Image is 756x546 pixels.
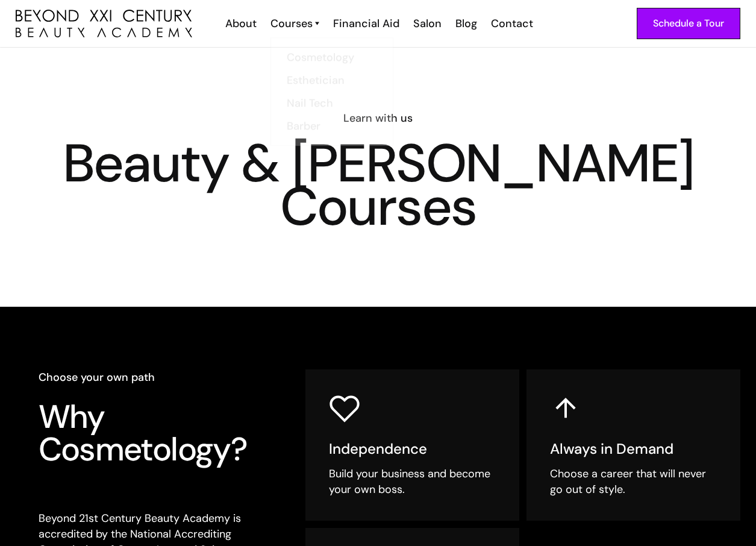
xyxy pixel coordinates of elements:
[483,16,539,31] a: Contact
[550,466,717,497] div: Choose a career that will never go out of style.
[329,393,360,424] img: heart icon
[287,69,377,92] a: Esthetician
[16,110,740,126] h6: Learn with us
[329,440,496,458] h5: Independence
[287,115,377,137] a: Barber
[16,10,192,37] a: home
[405,16,448,31] a: Salon
[16,10,192,37] img: beyond 21st century beauty academy logo
[270,31,393,140] nav: Courses
[270,16,313,31] div: Courses
[455,16,477,31] div: Blog
[16,142,740,228] h1: Beauty & [PERSON_NAME] Courses
[225,16,257,31] div: About
[413,16,442,31] div: Salon
[333,16,399,31] div: Financial Aid
[550,393,581,424] img: up arrow
[39,369,273,385] h6: Choose your own path
[448,16,483,31] a: Blog
[637,8,740,39] a: Schedule a Tour
[270,16,319,31] a: Courses
[329,466,496,497] div: Build your business and become your own boss.
[287,92,377,115] a: Nail Tech
[653,16,724,31] div: Schedule a Tour
[39,401,273,466] h3: Why Cosmetology?
[550,440,717,458] h5: Always in Demand
[491,16,533,31] div: Contact
[325,16,405,31] a: Financial Aid
[217,16,263,31] a: About
[287,46,377,69] a: Cosmetology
